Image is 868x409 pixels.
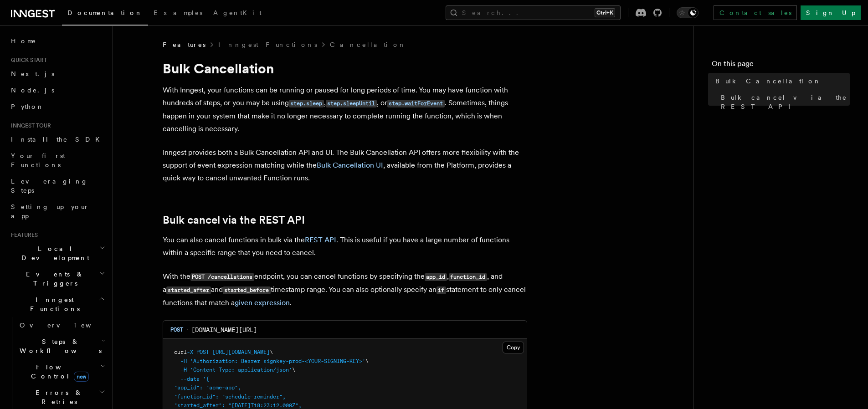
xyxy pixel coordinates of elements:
[190,367,292,373] span: 'Content-Type: application/json'
[62,3,148,26] a: Documentation
[148,3,208,25] a: Examples
[154,9,202,16] span: Examples
[326,100,377,107] code: step.sleepUntil
[7,173,107,199] a: Leveraging Steps
[712,73,850,89] a: Bulk Cancellation
[212,349,270,355] span: [URL][DOMAIN_NAME]
[305,235,336,244] a: REST API
[163,146,527,184] p: Inngest provides both a Bulk Cancellation API and UI. The Bulk Cancellation API offers more flexi...
[174,384,241,391] span: "app_id": "acme-app",
[11,136,105,143] span: Install the SDK
[163,214,305,226] a: Bulk cancel via the REST API
[7,244,99,262] span: Local Development
[7,295,98,313] span: Inngest Functions
[595,8,615,17] kbd: Ctrl+K
[16,359,107,384] button: Flow Controlnew
[190,358,365,364] span: 'Authorization: Bearer signkey-prod-<YOUR-SIGNING-KEY>'
[7,56,47,64] span: Quick start
[16,333,107,359] button: Steps & Workflows
[326,98,377,107] a: step.sleepUntil
[191,325,257,334] span: [DOMAIN_NAME][URL]
[223,286,271,294] code: started_before
[218,40,317,49] a: Inngest Functions
[365,358,369,364] span: \
[187,349,193,355] span: -X
[677,7,699,18] button: Toggle dark mode
[7,131,107,148] a: Install the SDK
[190,273,254,281] code: POST /cancellations
[449,273,487,281] code: function_id
[16,388,99,406] span: Errors & Retries
[208,3,267,25] a: AgentKit
[180,367,187,373] span: -H
[330,40,406,49] a: Cancellation
[163,40,205,49] span: Features
[163,84,527,135] p: With Inngest, your functions can be running or paused for long periods of time. You may have func...
[174,402,302,409] span: "started_after": "[DATE]T18:23:12.000Z",
[7,148,107,173] a: Your first Functions
[163,60,527,77] h1: Bulk Cancellation
[801,5,861,20] a: Sign Up
[235,298,290,307] a: given expression
[11,178,88,194] span: Leveraging Steps
[7,33,107,49] a: Home
[67,9,143,16] span: Documentation
[170,326,183,333] span: POST
[7,270,99,288] span: Events & Triggers
[387,98,445,107] a: step.waitForEvent
[7,66,107,82] a: Next.js
[196,349,209,355] span: POST
[437,286,446,294] code: if
[16,337,102,355] span: Steps & Workflows
[180,376,200,382] span: --data
[20,322,113,329] span: Overview
[174,394,286,400] span: "function_id": "schedule-reminder",
[180,358,187,364] span: -H
[74,372,89,382] span: new
[11,203,89,220] span: Setting up your app
[213,9,262,16] span: AgentKit
[289,100,324,107] code: step.sleep
[387,100,445,107] code: step.waitForEvent
[11,36,36,46] span: Home
[425,273,447,281] code: app_id
[503,342,524,353] button: Copy
[11,70,54,77] span: Next.js
[292,367,295,373] span: \
[712,58,850,73] h4: On this page
[717,89,850,115] a: Bulk cancel via the REST API
[289,98,324,107] a: step.sleep
[163,270,527,309] p: With the endpoint, you can cancel functions by specifying the , , and a and timestamp range. You ...
[7,231,38,239] span: Features
[715,77,821,86] span: Bulk Cancellation
[270,349,273,355] span: \
[721,93,850,111] span: Bulk cancel via the REST API
[446,5,621,20] button: Search...Ctrl+K
[166,286,211,294] code: started_after
[7,122,51,129] span: Inngest tour
[11,87,54,94] span: Node.js
[7,199,107,224] a: Setting up your app
[7,240,107,266] button: Local Development
[203,376,209,382] span: '{
[7,82,107,98] a: Node.js
[7,266,107,291] button: Events & Triggers
[11,152,65,169] span: Your first Functions
[317,161,383,169] a: Bulk Cancellation UI
[7,98,107,115] a: Python
[16,363,100,381] span: Flow Control
[163,234,527,259] p: You can also cancel functions in bulk via the . This is useful if you have a large number of func...
[714,5,797,20] a: Contact sales
[11,103,44,110] span: Python
[174,349,187,355] span: curl
[16,317,107,333] a: Overview
[7,291,107,317] button: Inngest Functions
